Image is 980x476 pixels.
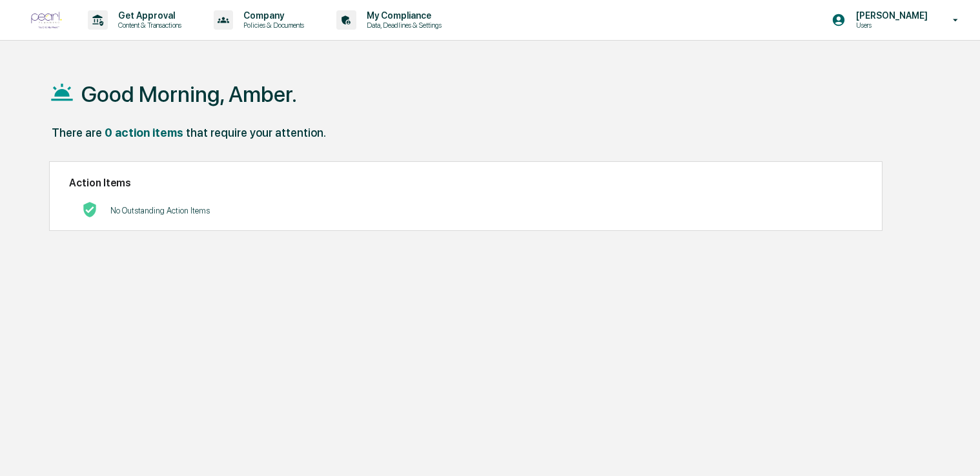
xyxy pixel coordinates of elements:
[846,10,934,21] p: [PERSON_NAME]
[233,21,311,30] p: Policies & Documents
[108,10,188,21] p: Get Approval
[356,10,448,21] p: My Compliance
[69,177,863,189] h2: Action Items
[110,206,210,215] p: No Outstanding Action Items
[108,21,188,30] p: Content & Transactions
[186,126,326,139] div: that require your attention.
[82,202,97,217] img: No Actions logo
[356,21,448,30] p: Data, Deadlines & Settings
[233,10,311,21] p: Company
[52,126,102,139] div: There are
[846,21,934,30] p: Users
[31,12,62,29] img: logo
[105,126,183,139] div: 0 action items
[81,81,297,107] h1: Good Morning, Amber.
